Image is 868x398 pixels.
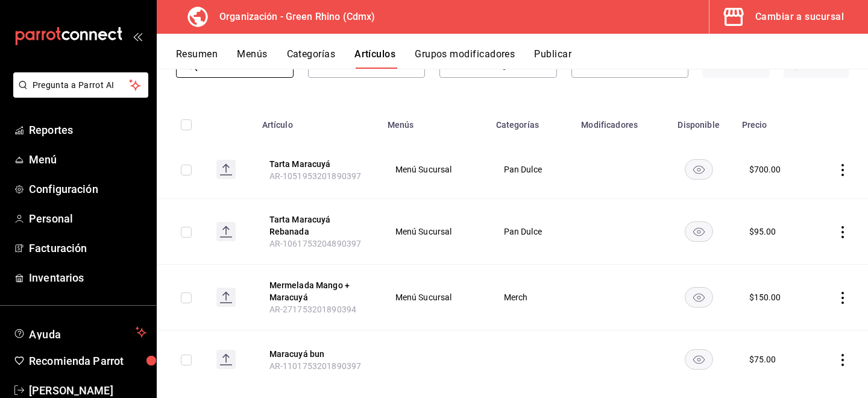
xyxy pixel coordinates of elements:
div: navigation tabs [176,48,868,69]
a: Pregunta a Parrot AI [8,87,148,100]
th: Disponible [663,102,735,141]
button: Grupos modificadores [415,48,515,69]
span: Recomienda Parrot [29,353,146,369]
button: edit-product-location [269,213,366,238]
button: actions [837,292,849,304]
button: open_drawer_menu [133,31,142,41]
th: Menús [380,102,489,141]
th: Artículo [255,102,380,141]
span: Pregunta a Parrot AI [33,79,130,92]
button: edit-product-location [269,348,366,360]
div: $ 75.00 [749,353,776,365]
span: Ayuda [29,325,131,340]
th: Categorías [489,102,574,141]
div: $ 150.00 [749,291,781,303]
span: Menú Sucursal [395,227,474,236]
button: availability-product [685,349,713,370]
button: Resumen [176,48,218,69]
span: AR-1061753204890397 [269,239,362,248]
span: Pan Dulce [504,165,559,174]
span: Personal [29,210,146,227]
span: Configuración [29,181,146,197]
div: $ 700.00 [749,163,781,175]
div: $ 95.00 [749,226,776,238]
span: Inventarios [29,270,146,286]
span: Pan Dulce [504,227,559,236]
span: AR-1101753201890397 [269,361,362,371]
span: Reportes [29,122,146,138]
span: Menú [29,151,146,168]
span: Menú Sucursal [395,165,474,174]
button: Pregunta a Parrot AI [13,72,148,98]
span: AR-271753201890394 [269,305,357,314]
span: Facturación [29,240,146,256]
button: availability-product [685,287,713,308]
h3: Organización - Green Rhino (Cdmx) [210,10,375,24]
span: Merch [504,293,559,302]
button: actions [837,354,849,366]
button: edit-product-location [269,279,366,303]
span: Menú Sucursal [395,293,474,302]
button: Artículos [354,48,395,69]
button: Menús [237,48,267,69]
span: AR-1051953201890397 [269,171,362,181]
button: Publicar [534,48,571,69]
button: edit-product-location [269,158,366,170]
button: availability-product [685,221,713,242]
button: actions [837,164,849,176]
div: Cambiar a sucursal [755,8,844,25]
button: Categorías [287,48,336,69]
th: Precio [735,102,811,141]
button: availability-product [685,159,713,180]
button: actions [837,226,849,238]
th: Modificadores [574,102,662,141]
